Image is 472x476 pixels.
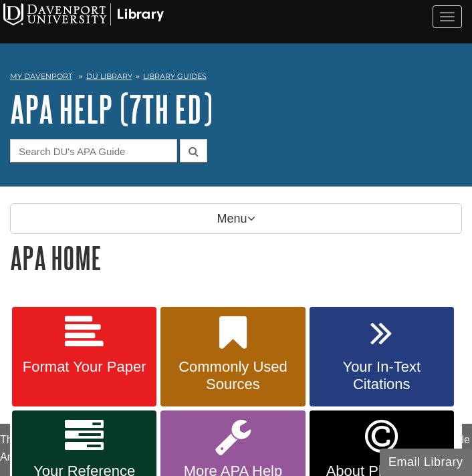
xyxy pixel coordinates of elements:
a: APA Help (7th Ed) [10,88,213,130]
span: Your In-Text Citations [320,358,444,393]
h1: APA Home [10,241,462,275]
a: DU Library [86,72,132,81]
p: Menu [10,203,462,234]
a: My Davenport [10,71,72,82]
a: Library Guides [143,72,207,81]
a: Your In-Text Citations [310,307,454,407]
a: Format Your Paper [12,307,156,407]
span: Format Your Paper [22,358,146,376]
img: Davenport University Logo [3,3,164,25]
a: Commonly Used Sources [160,307,305,407]
button: Email Library [380,449,472,476]
span: Commonly Used Sources [170,358,295,393]
input: Search DU's APA Guide [10,139,177,162]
